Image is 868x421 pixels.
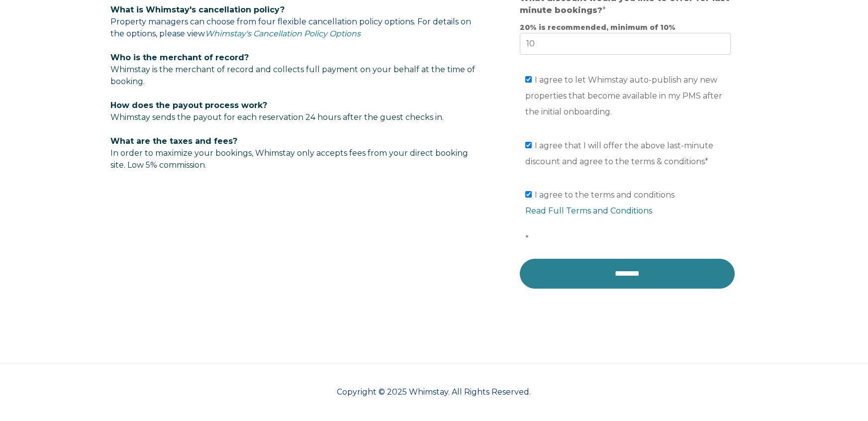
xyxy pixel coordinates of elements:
[111,112,444,122] span: Whimstay sends the payout for each reservation 24 hours after the guest checks in.
[111,386,758,398] p: Copyright © 2025 Whimstay. All Rights Reserved.
[525,141,713,166] span: I agree that I will offer the above last-minute discount and agree to the terms & conditions
[525,206,652,215] a: Read Full Terms and Conditions
[525,76,532,83] input: I agree to let Whimstay auto-publish any new properties that become available in my PMS after the...
[520,23,675,32] strong: 20% is recommended, minimum of 10%
[525,190,736,243] span: I agree to the terms and conditions
[525,142,532,148] input: I agree that I will offer the above last-minute discount and agree to the terms & conditions*
[111,4,481,40] p: Property managers can choose from four flexible cancellation policy options. For details on the o...
[111,136,238,146] span: What are the taxes and fees?
[525,75,722,116] span: I agree to let Whimstay auto-publish any new properties that become available in my PMS after the...
[525,191,532,198] input: I agree to the terms and conditionsRead Full Terms and Conditions*
[111,53,249,62] span: Who is the merchant of record?
[111,101,268,110] span: How does the payout process work?
[111,5,285,14] span: What is Whimstay's cancellation policy?
[111,65,476,86] span: Whimstay is the merchant of record and collects full payment on your behalf at the time of booking.
[111,136,469,170] span: In order to maximize your bookings, Whimstay only accepts fees from your direct booking site. Low...
[205,29,361,38] a: Whimstay's Cancellation Policy Options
